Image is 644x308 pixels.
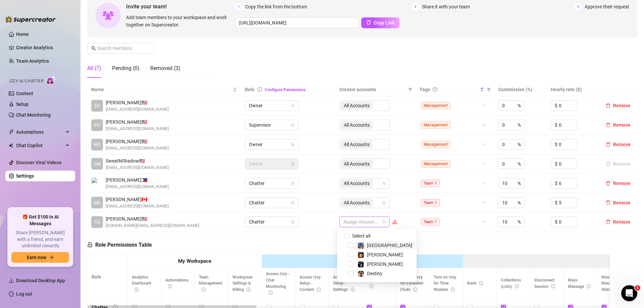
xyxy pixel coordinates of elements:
[291,104,295,108] span: lock
[235,3,243,10] span: 1
[11,230,69,249] span: Share [PERSON_NAME] with a friend, and earn unlimited rewards
[382,181,386,185] span: team
[603,102,633,110] button: Remove
[421,160,450,168] span: Management
[361,17,399,28] button: Copy Link
[135,288,139,292] span: info-circle
[358,252,364,258] img: Marvin
[87,242,93,247] span: lock
[291,220,295,224] span: lock
[601,275,618,292] span: Mass Message Stats
[613,103,631,108] span: Remove
[94,199,101,206] span: ME
[606,220,610,224] span: delete
[16,32,29,37] a: Home
[94,141,101,148] span: MA
[265,87,306,92] a: Configure Permissions
[245,87,255,92] span: Role
[400,275,423,292] span: Turn on Izzy for Escalated Chats
[421,102,450,109] span: Management
[613,122,631,128] span: Remove
[202,288,206,292] span: info-circle
[106,126,169,132] span: [EMAIL_ADDRESS][DOMAIN_NAME]
[551,284,555,288] span: info-circle
[247,288,251,292] span: info-circle
[613,142,631,147] span: Remove
[91,46,96,51] span: search
[91,86,231,93] span: Name
[16,91,33,96] a: Content
[266,271,290,295] span: Access Izzy - Chat Monitoring
[269,291,273,295] span: info-circle
[479,281,483,285] span: info-circle
[421,218,440,226] span: Team 1
[106,145,169,151] span: [EMAIL_ADDRESS][DOMAIN_NAME]
[367,278,389,289] span: Turn off Izzy
[291,123,295,127] span: lock
[485,84,492,95] span: filter
[382,220,386,224] span: team
[16,127,64,137] span: Automations
[49,255,54,260] span: arrow-right
[245,3,307,10] span: Copy the link from the bottom
[587,284,591,288] span: info-circle
[603,199,633,207] button: Remove
[317,288,321,292] span: info-circle
[291,201,295,205] span: lock
[348,271,354,276] span: Select tree node
[126,14,232,28] span: Add team members to your workspace and work together on Supercreator.
[369,284,373,288] span: info-circle
[88,255,128,299] th: Role
[291,142,295,146] span: lock
[421,180,440,187] span: Team 1
[413,288,417,292] span: info-circle
[348,243,354,248] span: Select tree node
[199,275,222,292] span: Team Management
[16,160,61,165] a: Discover Viral Videos
[9,143,13,148] img: Chat Copilot
[16,42,70,53] a: Creator Analytics
[168,284,172,288] span: info-circle
[358,271,364,277] img: Destiny
[249,120,294,130] span: Supervisor
[367,252,403,257] span: [PERSON_NAME]
[249,139,294,149] span: Owner
[603,160,633,168] button: Remove
[487,87,491,91] span: filter
[106,184,169,190] span: [EMAIL_ADDRESS][DOMAIN_NAME]
[132,275,151,292] span: Analytics Dashboard
[606,142,610,147] span: delete
[603,121,633,129] button: Remove
[9,78,43,84] span: Izzy AI Chatter
[407,84,414,95] span: filter
[603,140,633,148] button: Remove
[9,278,14,283] span: download
[606,123,610,127] span: delete
[94,102,100,109] span: SA
[106,176,169,184] span: [PERSON_NAME] 🇵🇭
[585,3,629,10] span: Approve their request
[126,2,235,11] span: Invite your team!
[87,241,152,249] h5: Role Permissions Table
[106,165,169,171] span: [EMAIL_ADDRESS][DOMAIN_NAME]
[11,214,69,227] span: 🎁 Get $100 in AI Messages
[421,199,440,206] span: Team 1
[291,162,295,166] span: lock
[106,118,169,126] span: [PERSON_NAME] 🇺🇸
[358,243,364,249] img: Dallas
[16,102,29,107] a: Setup
[94,121,100,129] span: PE
[16,291,32,297] a: Log out
[366,20,371,25] span: copy
[515,284,519,288] span: info-circle
[382,201,386,205] span: team
[165,278,189,289] span: Automations
[621,285,637,301] iframe: Intercom live chat
[344,180,370,187] span: All Accounts
[606,200,610,205] span: delete
[106,196,169,203] span: [PERSON_NAME] 🇨🇦
[106,99,169,106] span: [PERSON_NAME] 🇺🇸
[606,103,610,108] span: delete
[232,275,252,292] span: Workspace Settings & Billing
[16,140,64,151] span: Chat Copilot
